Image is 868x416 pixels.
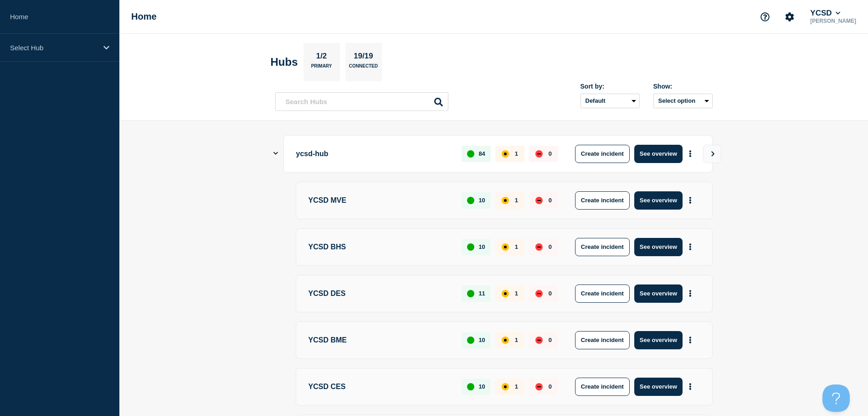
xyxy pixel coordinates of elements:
button: Create incident [575,191,630,210]
button: More actions [684,285,696,302]
h1: Home [131,11,157,22]
p: YCSD BME [308,331,452,349]
button: See overview [634,378,683,396]
p: 0 [549,150,552,157]
button: More actions [684,145,696,162]
div: affected [502,197,509,204]
p: 0 [549,383,552,390]
p: 1 [515,197,518,204]
button: More actions [684,332,696,348]
button: More actions [684,238,696,255]
button: YCSD [808,9,842,18]
button: Select option [653,94,713,108]
button: Support [755,7,775,26]
p: 0 [549,290,552,297]
button: See overview [634,145,683,163]
button: Create incident [575,238,630,256]
input: Search Hubs [275,92,448,111]
div: up [467,243,474,251]
p: 0 [549,243,552,250]
div: up [467,383,474,390]
button: See overview [634,331,683,349]
div: down [535,290,543,297]
p: YCSD DES [308,284,452,303]
p: YCSD CES [308,378,452,396]
div: down [535,197,543,204]
button: See overview [634,284,683,303]
div: up [467,290,474,297]
div: affected [502,337,509,344]
div: down [535,383,543,390]
div: affected [502,290,509,297]
p: 1 [515,337,518,343]
div: Show: [653,83,713,90]
p: 11 [478,290,485,297]
p: Primary [311,63,332,73]
p: 10 [478,243,485,250]
p: 1 [515,383,518,390]
button: See overview [634,238,683,256]
div: down [535,243,543,251]
p: 10 [478,197,485,204]
p: YCSD BHS [308,238,452,256]
button: Account settings [780,7,799,26]
div: up [467,337,474,344]
button: More actions [684,192,696,209]
p: 19/19 [350,52,377,63]
div: up [467,150,474,158]
p: YCSD MVE [308,191,452,210]
button: More actions [684,378,696,395]
iframe: Help Scout Beacon - Open [822,384,850,412]
button: Show Connected Hubs [273,150,278,157]
p: 10 [478,383,485,390]
p: 1 [515,150,518,157]
div: Sort by: [580,83,640,90]
div: up [467,197,474,204]
div: affected [502,383,509,390]
p: 1 [515,243,518,250]
button: See overview [634,191,683,210]
p: 1/2 [313,52,330,63]
div: affected [502,150,509,158]
p: Select Hub [10,44,98,52]
button: Create incident [575,378,630,396]
p: 84 [478,150,485,157]
button: View [703,145,721,163]
p: ycsd-hub [296,145,452,163]
p: 1 [515,290,518,297]
p: 10 [478,337,485,343]
p: 0 [549,337,552,343]
div: down [535,150,543,158]
p: [PERSON_NAME] [808,18,858,24]
div: affected [502,243,509,251]
p: Connected [349,63,378,73]
h2: Hubs [271,56,298,68]
button: Create incident [575,284,630,303]
p: 0 [549,197,552,204]
select: Sort by [580,94,640,108]
button: Create incident [575,331,630,349]
button: Create incident [575,145,630,163]
div: down [535,337,543,344]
